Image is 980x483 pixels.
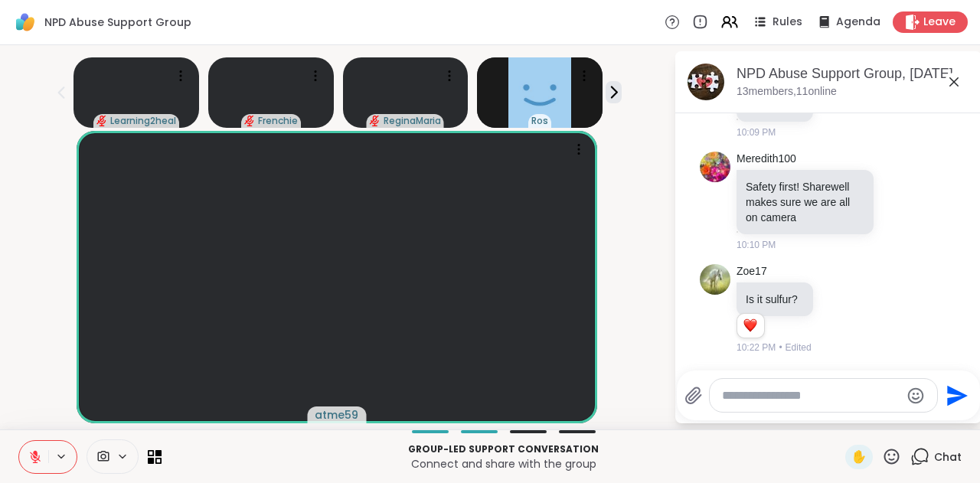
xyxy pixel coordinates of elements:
p: Group-led support conversation [171,442,836,456]
p: Safety first! Sharewell makes sure we are all on camera [746,179,864,225]
img: https://sharewell-space-live.sfo3.digitaloceanspaces.com/user-generated/e161fd1c-8b80-4975-a4aa-5... [700,152,730,182]
img: Ros [508,57,571,128]
span: Frenchie [258,115,298,127]
span: audio-muted [96,116,107,126]
span: Edited [786,341,812,354]
span: atme59 [315,407,358,423]
button: Emoji picker [906,387,925,405]
span: ReginaMaria [384,115,441,127]
span: Ros [531,115,548,127]
span: • [779,341,782,354]
textarea: Type your message [722,388,900,403]
button: Reactions: love [742,320,758,332]
img: ShareWell Logomark [12,9,38,35]
span: Learning2heal [110,115,176,127]
p: 13 members, 11 online [737,84,837,100]
span: Agenda [836,15,880,30]
div: NPD Abuse Support Group, [DATE] [737,64,969,83]
img: NPD Abuse Support Group, Oct 13 [688,64,724,100]
span: 10:10 PM [737,238,776,252]
button: Send [938,378,972,413]
div: Reaction list [737,314,764,338]
span: ✋ [851,448,867,466]
span: audio-muted [244,116,255,126]
span: Leave [923,15,955,30]
img: https://sharewell-space-live.sfo3.digitaloceanspaces.com/user-generated/7d5a9679-e1c1-4673-9100-8... [700,264,730,295]
span: Rules [773,15,802,30]
span: 10:09 PM [737,126,776,139]
span: audio-muted [370,116,381,126]
a: Zoe17 [737,264,767,279]
a: Meredith100 [737,152,796,167]
p: Connect and share with the group [171,456,836,472]
p: Is it sulfur? [746,292,804,307]
span: NPD Abuse Support Group [44,15,191,30]
span: Chat [934,449,962,465]
span: 10:22 PM [737,341,776,354]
